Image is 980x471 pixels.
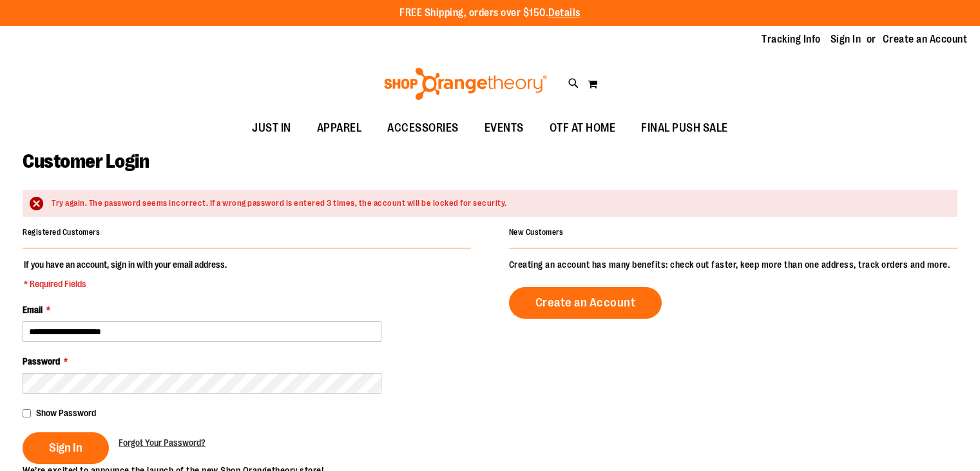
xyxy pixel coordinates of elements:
[641,114,728,143] span: FINAL PUSH SALE
[883,32,968,46] a: Create an Account
[550,114,616,143] span: OTF AT HOME
[23,432,109,464] button: Sign In
[252,114,291,143] span: JUST IN
[119,437,206,448] span: Forgot Your Password?
[382,68,549,100] img: Shop Orangetheory
[485,114,524,143] span: EVENTS
[317,114,362,143] span: APPAREL
[239,114,304,143] a: JUST IN
[23,356,60,366] span: Password
[628,114,741,143] a: FINAL PUSH SALE
[49,441,82,455] span: Sign In
[537,114,629,143] a: OTF AT HOME
[548,7,581,19] a: Details
[831,32,861,46] a: Sign In
[535,296,636,310] span: Create an Account
[509,228,564,237] strong: New Customers
[23,258,228,290] legend: If you have an account, sign in with your email address.
[23,228,100,237] strong: Registered Customers
[387,114,459,143] span: ACCESSORIES
[374,114,472,143] a: ACCESSORIES
[762,32,821,46] a: Tracking Info
[23,305,43,315] span: Email
[399,6,581,21] p: FREE Shipping, orders over $150.
[472,114,537,143] a: EVENTS
[36,408,96,418] span: Show Password
[304,114,375,143] a: APPAREL
[509,287,662,319] a: Create an Account
[119,436,206,449] a: Forgot Your Password?
[52,197,945,210] div: Try again. The password seems incorrect. If a wrong password is entered 3 times, the account will...
[23,150,149,172] span: Customer Login
[24,277,227,290] span: * Required Fields
[509,258,957,271] p: Creating an account has many benefits: check out faster, keep more than one address, track orders...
